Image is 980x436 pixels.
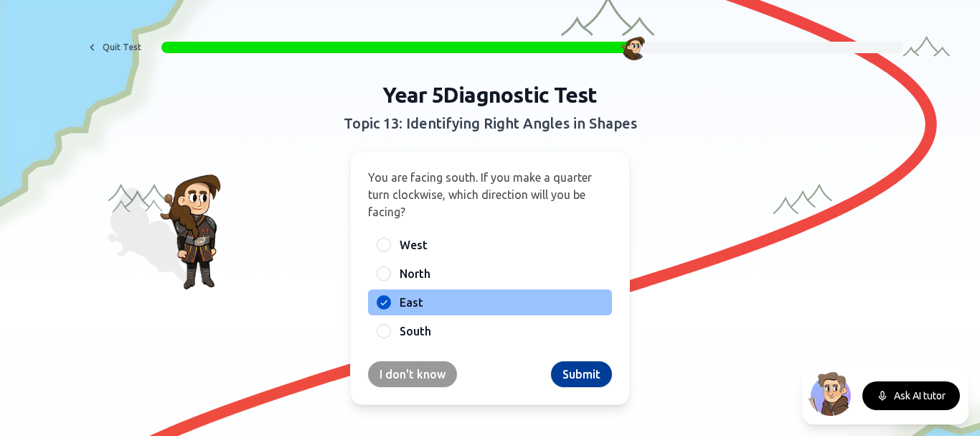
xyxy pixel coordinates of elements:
[368,171,592,218] span: You are facing south. If you make a quarter turn clockwise, which direction will you be facing?
[226,82,754,108] h1: Year 5 Diagnostic Test
[77,36,150,59] button: Quit Test
[551,361,612,387] button: Submit
[400,236,428,254] span: West
[808,370,854,416] img: North
[400,323,431,340] span: South
[368,361,457,387] button: I don't know
[400,294,423,311] span: East
[226,113,754,134] h2: Topic 13: Identifying Right Angles in Shapes
[400,265,430,282] span: North
[621,34,647,60] img: Character
[862,381,960,410] button: Ask AI tutor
